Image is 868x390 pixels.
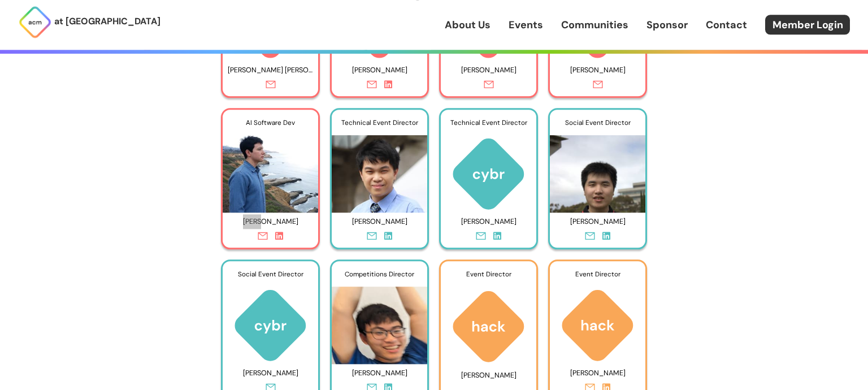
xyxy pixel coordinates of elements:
img: Photo of Tyler Le [550,126,645,213]
p: [PERSON_NAME] [446,62,531,79]
img: ACM logo [441,288,536,365]
p: [PERSON_NAME] [337,62,422,79]
p: [PERSON_NAME] [555,213,640,231]
img: ACM logo [223,287,318,364]
img: Photo of Piotr Sultanbekov [223,126,318,213]
a: Events [509,18,543,32]
div: Event Director [550,261,645,287]
div: AI Software Dev [223,110,318,136]
img: Photo of Kyle Huang [332,278,427,364]
img: Photo of Matt Fan [332,126,427,213]
div: Event Director [441,261,536,288]
a: Sponsor [646,18,688,32]
div: Competitions Director [332,261,427,287]
div: Social Event Director [550,110,645,136]
div: Social Event Director [223,261,318,287]
p: at [GEOGRAPHIC_DATA] [54,14,160,29]
p: [PERSON_NAME] [228,213,313,231]
p: [PERSON_NAME] [337,365,422,382]
a: at [GEOGRAPHIC_DATA] [18,5,160,39]
div: Technical Event Director [441,110,536,136]
a: Contact [706,18,747,32]
a: About Us [445,18,491,32]
p: [PERSON_NAME] [446,213,531,231]
a: Member Login [765,15,850,34]
img: ACM logo [550,287,645,364]
div: Technical Event Director [332,110,427,136]
p: [PERSON_NAME] [555,365,640,382]
p: [PERSON_NAME] [PERSON_NAME] [228,62,313,79]
img: ACM logo [441,135,536,213]
p: [PERSON_NAME] [446,367,531,383]
img: ACM Logo [18,5,52,39]
p: [PERSON_NAME] [555,62,640,79]
p: [PERSON_NAME] [337,213,422,231]
a: Communities [561,18,628,32]
p: [PERSON_NAME] [228,365,313,382]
